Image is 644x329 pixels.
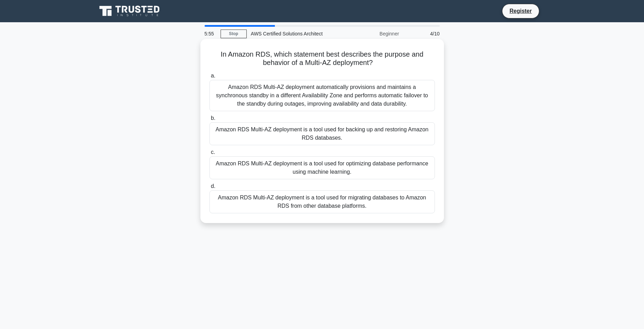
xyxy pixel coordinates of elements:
[211,183,215,189] span: d.
[211,73,215,79] span: a.
[209,156,435,179] div: Amazon RDS Multi-AZ deployment is a tool used for optimizing database performance using machine l...
[505,7,536,15] a: Register
[209,80,435,111] div: Amazon RDS Multi-AZ deployment automatically provisions and maintains a synchronous standby in a ...
[211,149,215,155] span: c.
[200,27,221,41] div: 5:55
[211,115,215,121] span: b.
[221,30,247,38] a: Stop
[342,27,403,41] div: Beginner
[247,27,342,41] div: AWS Certified Solutions Architect
[403,27,444,41] div: 4/10
[209,122,435,145] div: Amazon RDS Multi-AZ deployment is a tool used for backing up and restoring Amazon RDS databases.
[209,50,436,67] h5: In Amazon RDS, which statement best describes the purpose and behavior of a Multi-AZ deployment?
[209,190,435,213] div: Amazon RDS Multi-AZ deployment is a tool used for migrating databases to Amazon RDS from other da...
